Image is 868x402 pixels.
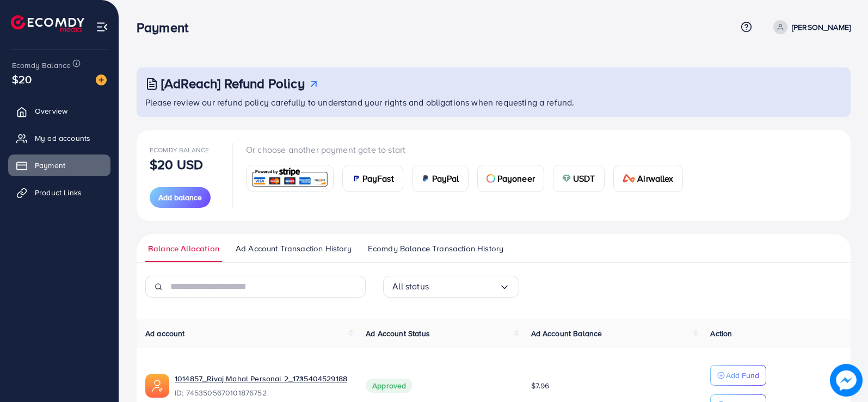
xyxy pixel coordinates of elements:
[96,75,107,85] img: image
[150,158,203,171] p: $20 USD
[562,174,571,183] img: card
[769,20,851,34] a: [PERSON_NAME]
[8,182,110,203] a: Product Links
[161,76,305,91] h3: [AdReach] Refund Policy
[342,165,403,192] a: cardPayFast
[553,165,605,192] a: cardUSDT
[710,365,766,386] button: Add Fund
[368,243,503,255] span: Ecomdy Balance Transaction History
[8,154,110,176] a: Payment
[362,172,394,185] span: PayFast
[432,172,459,185] span: PayPal
[623,174,636,183] img: card
[158,192,202,203] span: Add balance
[352,174,360,183] img: card
[637,172,673,185] span: Airwallex
[429,278,499,295] input: Search for option
[8,100,110,122] a: Overview
[150,145,209,154] span: Ecomdy Balance
[830,364,861,395] img: image
[145,96,844,109] p: Please review our refund policy carefully to understand your rights and obligations when requesti...
[246,165,334,191] a: card
[137,20,197,35] h3: Payment
[531,380,550,391] span: $7.96
[175,373,348,398] div: <span class='underline'>1014857_Rivaj Mahal Personal 2_1735404529188</span></br>7453505670101876752
[421,174,430,183] img: card
[8,127,110,149] a: My ad accounts
[236,243,352,255] span: Ad Account Transaction History
[613,165,683,192] a: cardAirwallex
[145,374,169,398] img: ic-ads-acc.e4c84228.svg
[35,133,90,144] span: My ad accounts
[487,174,495,183] img: card
[392,278,429,295] span: All status
[175,373,347,384] a: 1014857_Rivaj Mahal Personal 2_1735404529188
[792,21,851,34] p: [PERSON_NAME]
[246,143,692,156] p: Or choose another payment gate to start
[145,328,185,339] span: Ad account
[150,187,211,208] button: Add balance
[12,71,32,87] span: $20
[35,187,82,198] span: Product Links
[477,165,544,192] a: cardPayoneer
[11,15,84,32] img: logo
[35,106,67,116] span: Overview
[726,369,759,382] p: Add Fund
[96,21,108,33] img: menu
[412,165,469,192] a: cardPayPal
[250,166,330,190] img: card
[148,243,219,255] span: Balance Allocation
[710,328,732,339] span: Action
[366,379,413,393] span: Approved
[35,160,65,171] span: Payment
[175,387,348,398] span: ID: 7453505670101876752
[573,172,595,185] span: USDT
[366,328,430,339] span: Ad Account Status
[531,328,602,339] span: Ad Account Balance
[12,60,71,71] span: Ecomdy Balance
[497,172,535,185] span: Payoneer
[383,276,519,298] div: Search for option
